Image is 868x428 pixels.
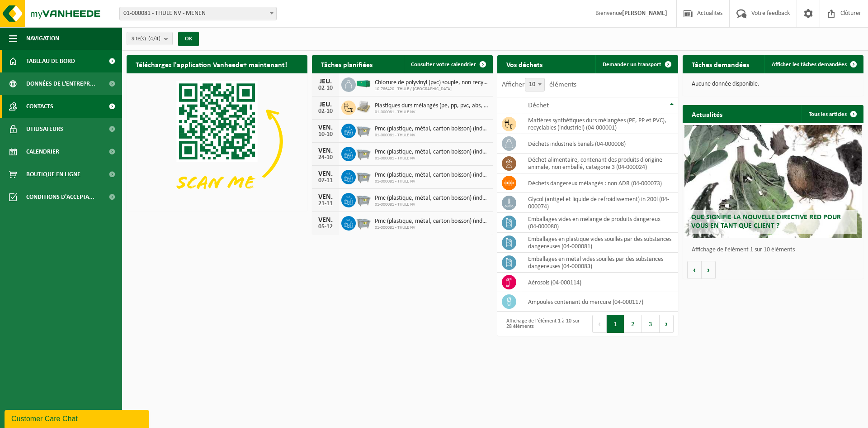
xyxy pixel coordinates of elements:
[26,186,94,208] span: Conditions d'accepta...
[691,214,841,230] span: Que signifie la nouvelle directive RED pour vous en tant que client ?
[26,50,75,72] span: Tableau de bord
[375,202,488,207] span: 01-000081 - THULE NV
[375,225,488,231] span: 01-000081 - THULE NV
[764,55,863,73] a: Afficher les tâches demandées
[5,408,151,428] iframe: chat widget
[595,55,677,73] a: Demander un transport
[375,156,488,161] span: 01-000081 - THULE NV
[521,233,678,253] td: emballages en plastique vides souillés par des substances dangereuses (04-000081)
[521,193,678,213] td: glycol (antigel et liquide de refroidissement) in 200l (04-000074)
[316,78,335,85] div: JEU.
[26,118,63,140] span: Utilisateurs
[660,315,674,333] button: Next
[127,32,173,45] button: Site(s)(4/4)
[316,131,335,138] div: 10-10
[312,55,382,73] h2: Tâches planifiées
[683,105,731,123] h2: Actualités
[316,201,335,207] div: 21-11
[356,192,371,207] img: WB-2500-GAL-GY-01
[356,215,371,230] img: WB-2500-GAL-GY-01
[26,27,59,50] span: Navigation
[624,315,642,333] button: 2
[642,315,660,333] button: 3
[521,114,678,134] td: matières synthétiques durs mélangées (PE, PP et PVC), recyclables (industriel) (04-000001)
[356,122,371,138] img: WB-2500-GAL-GY-01
[316,124,335,131] div: VEN.
[521,154,678,173] td: déchet alimentaire, contenant des produits d'origine animale, non emballé, catégorie 3 (04-000024)
[502,81,576,88] label: Afficher éléments
[316,178,335,184] div: 07-11
[26,72,95,95] span: Données de l'entrepr...
[356,99,371,115] img: LP-PA-00000-WDN-11
[607,315,624,333] button: 1
[375,125,488,133] span: Pmc (plastique, métal, carton boisson) (industriel)
[375,87,488,92] span: 10-786420 - THULE / [GEOGRAPHIC_DATA]
[521,134,678,154] td: déchets industriels banals (04-000008)
[26,140,59,163] span: Calendrier
[316,224,335,230] div: 05-12
[521,292,678,312] td: ampoules contenant du mercure (04-000117)
[178,32,199,46] button: OK
[521,173,678,193] td: déchets dangereux mélangés : non ADR (04-000073)
[802,105,863,123] a: Tous les articles
[132,32,160,46] span: Site(s)
[375,110,488,115] span: 01-000081 - THULE NV
[375,102,488,110] span: Plastiques durs mélangés (pe, pp, pvc, abs, pc, pa, ...), recyclable (industriel...
[26,95,53,118] span: Contacts
[528,102,549,109] span: Déchet
[356,145,371,161] img: WB-2500-GAL-GY-01
[375,195,488,202] span: Pmc (plastique, métal, carton boisson) (industriel)
[521,253,678,273] td: emballages en métal vides souillés par des substances dangereuses (04-000083)
[404,55,492,73] a: Consulter votre calendrier
[702,261,716,279] button: Volgende
[127,73,307,209] img: Download de VHEPlus App
[525,78,544,91] span: 10
[316,85,335,91] div: 02-10
[622,10,667,17] strong: [PERSON_NAME]
[375,133,488,138] span: 01-000081 - THULE NV
[692,81,854,87] p: Aucune donnée disponible.
[127,55,296,73] h2: Téléchargez l'application Vanheede+ maintenant!
[316,147,335,154] div: VEN.
[692,247,859,253] p: Affichage de l'élément 1 sur 10 éléments
[148,36,160,42] count: (4/4)
[316,193,335,201] div: VEN.
[316,216,335,224] div: VEN.
[316,108,335,115] div: 02-10
[497,55,552,73] h2: Vos déchets
[525,78,545,91] span: 10
[316,101,335,108] div: JEU.
[375,179,488,184] span: 01-000081 - THULE NV
[120,7,276,20] span: 01-000081 - THULE NV - MENEN
[375,149,488,156] span: Pmc (plastique, métal, carton boisson) (industriel)
[316,154,335,161] div: 24-10
[687,261,702,279] button: Vorige
[502,314,583,334] div: Affichage de l'élément 1 à 10 sur 28 éléments
[592,315,607,333] button: Previous
[411,62,476,67] span: Consulter votre calendrier
[521,273,678,292] td: aérosols (04-000114)
[375,172,488,179] span: Pmc (plastique, métal, carton boisson) (industriel)
[356,80,371,88] img: HK-XR-30-GN-00
[521,213,678,233] td: emballages vides en mélange de produits dangereux (04-000080)
[683,55,758,73] h2: Tâches demandées
[316,170,335,178] div: VEN.
[603,62,661,67] span: Demander un transport
[772,62,847,67] span: Afficher les tâches demandées
[375,218,488,225] span: Pmc (plastique, métal, carton boisson) (industriel)
[119,7,277,20] span: 01-000081 - THULE NV - MENEN
[356,168,371,184] img: WB-2500-GAL-GY-01
[26,163,80,186] span: Boutique en ligne
[684,125,862,238] a: Que signifie la nouvelle directive RED pour vous en tant que client ?
[375,79,488,87] span: Chlorure de polyvinyl (pvc) souple, non recyclable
